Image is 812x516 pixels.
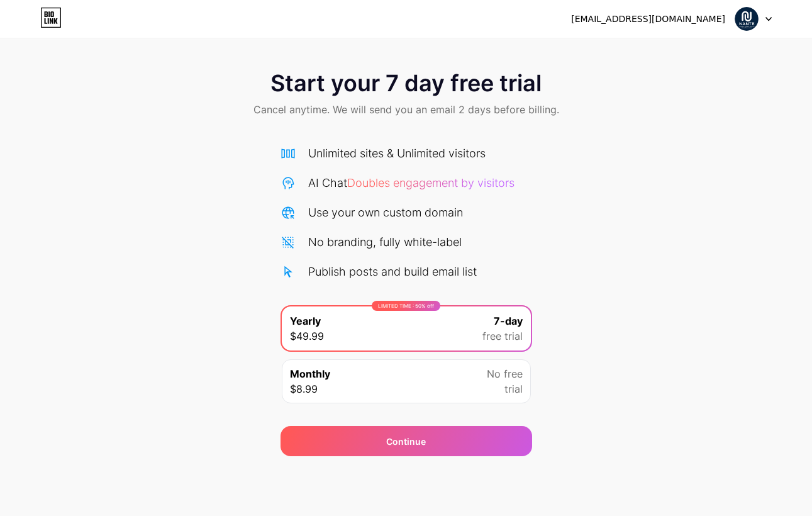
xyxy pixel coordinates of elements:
[347,176,514,189] span: Doubles engagement by visitors
[290,328,324,344] span: $49.99
[386,435,426,448] div: Continue
[290,313,321,328] span: Yearly
[290,366,330,381] span: Monthly
[308,174,514,191] div: AI Chat
[487,366,523,381] span: No free
[290,381,318,396] span: $8.99
[482,328,523,344] span: free trial
[504,381,523,396] span: trial
[735,7,759,31] img: nantemember
[253,102,559,117] span: Cancel anytime. We will send you an email 2 days before billing.
[308,204,463,221] div: Use your own custom domain
[494,313,523,328] span: 7-day
[372,301,440,311] div: LIMITED TIME : 50% off
[308,233,462,250] div: No branding, fully white-label
[270,70,542,96] span: Start your 7 day free trial
[308,263,477,280] div: Publish posts and build email list
[571,13,725,26] div: [EMAIL_ADDRESS][DOMAIN_NAME]
[308,145,486,162] div: Unlimited sites & Unlimited visitors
